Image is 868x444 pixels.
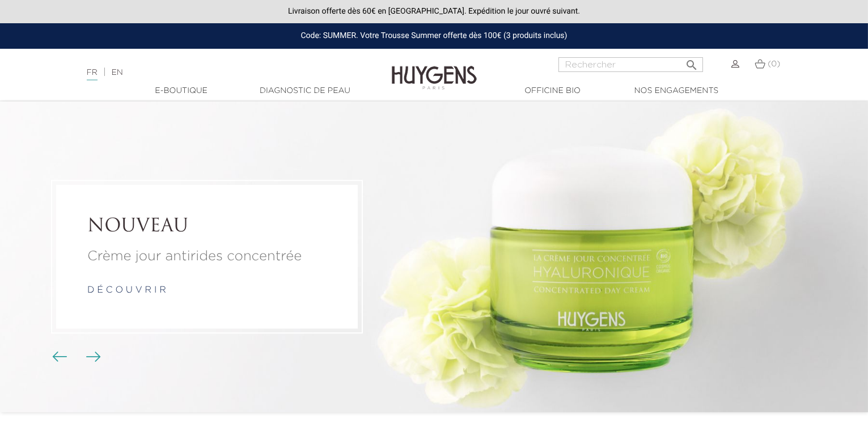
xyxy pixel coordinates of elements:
a: d é c o u v r i r [87,286,166,295]
div: Boutons du carrousel [57,349,94,366]
input: Rechercher [558,57,703,72]
span: (0) [768,60,780,68]
a: Diagnostic de peau [248,85,362,97]
div: | [81,66,353,79]
img: Huygens [392,48,477,91]
a: EN [111,69,122,77]
a: FR [87,69,98,81]
i:  [685,55,698,69]
h2: NOUVEAU [87,216,327,238]
button:  [681,54,702,69]
p: Crème jour antirides concentrée [87,247,327,267]
a: E-Boutique [125,85,238,97]
a: Nos engagements [620,85,733,97]
a: Officine Bio [496,85,609,97]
